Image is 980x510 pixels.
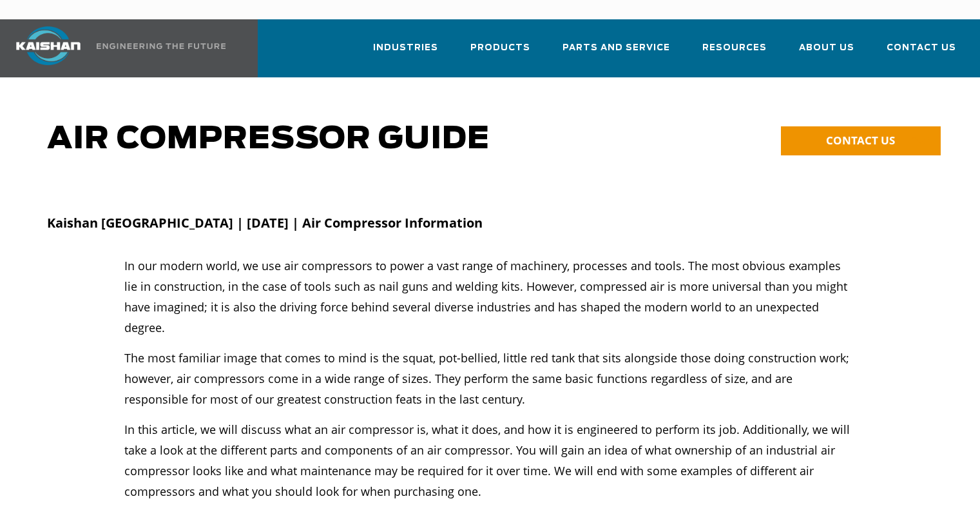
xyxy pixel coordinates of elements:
[124,419,856,502] p: In this article, we will discuss what an air compressor is, what it does, and how it is engineere...
[887,41,956,55] span: Contact Us
[124,348,856,409] p: The most familiar image that comes to mind is the squat, pot-bellied, little red tank that sits a...
[562,41,670,55] span: Parts and Service
[47,214,483,231] strong: Kaishan [GEOGRAPHIC_DATA] | [DATE] | Air Compressor Information
[470,31,530,75] a: Products
[887,31,956,75] a: Contact Us
[826,133,895,148] span: CONTACT US
[799,41,854,55] span: About Us
[470,41,530,55] span: Products
[47,124,490,155] span: AIR COMPRESSOR GUIDE
[373,41,438,55] span: Industries
[702,31,767,75] a: Resources
[781,126,941,155] a: CONTACT US
[373,31,438,75] a: Industries
[799,31,854,75] a: About Us
[97,43,226,49] img: Engineering the future
[702,41,767,55] span: Resources
[124,255,856,338] p: In our modern world, we use air compressors to power a vast range of machinery, processes and too...
[562,31,670,75] a: Parts and Service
